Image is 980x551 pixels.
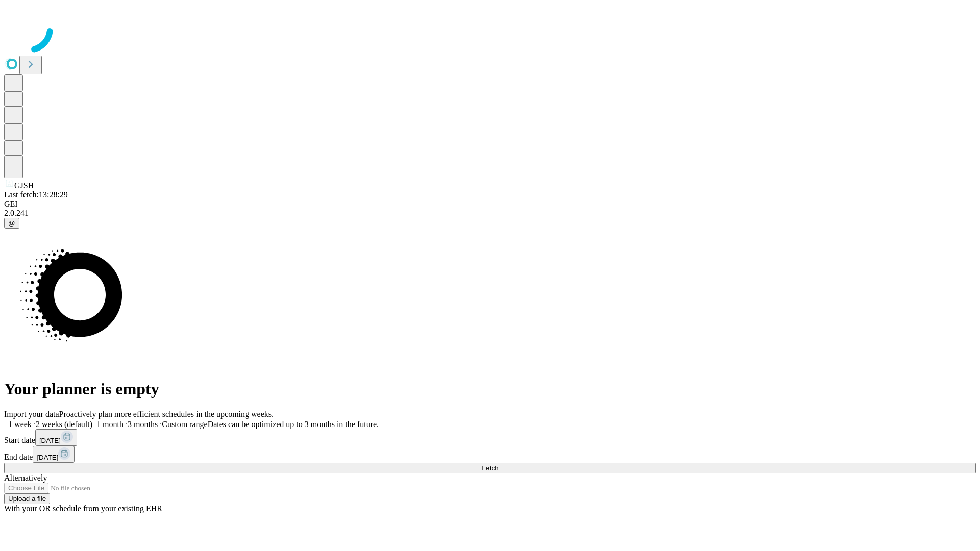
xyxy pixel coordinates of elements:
[4,199,976,209] div: GEI
[4,504,162,513] span: With your OR schedule from your existing EHR
[128,420,158,429] span: 3 months
[4,463,976,473] button: Fetch
[4,493,50,504] button: Upload a file
[4,218,19,229] button: @
[4,429,976,446] div: Start date
[4,446,976,463] div: End date
[208,420,379,429] span: Dates can be optimized up to 3 months in the future.
[4,190,68,199] span: Last fetch: 13:28:29
[39,437,61,444] span: [DATE]
[4,209,976,218] div: 2.0.241
[14,181,34,190] span: GJSH
[4,380,976,398] h1: Your planner is empty
[96,420,124,429] span: 1 month
[8,420,32,429] span: 1 week
[37,454,58,461] span: [DATE]
[4,473,47,482] span: Alternatively
[4,410,59,418] span: Import your data
[481,464,498,472] span: Fetch
[8,219,15,227] span: @
[33,446,75,463] button: [DATE]
[162,420,207,429] span: Custom range
[36,420,92,429] span: 2 weeks (default)
[59,410,274,418] span: Proactively plan more efficient schedules in the upcoming weeks.
[35,429,77,446] button: [DATE]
